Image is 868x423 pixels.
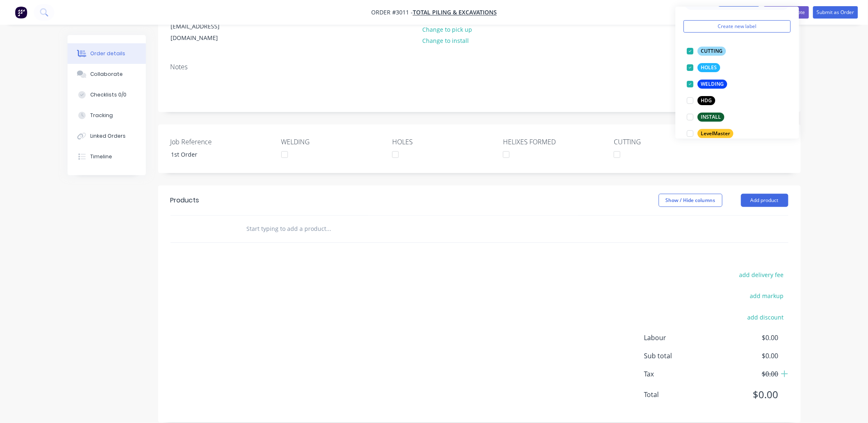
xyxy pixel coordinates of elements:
[68,43,146,64] button: Order details
[644,390,718,399] span: Total
[90,112,113,119] div: Tracking
[684,20,791,33] button: Create new label
[735,269,788,280] button: add delivery fee
[15,6,27,19] img: Factory
[418,35,473,46] button: Change to install
[90,132,126,140] div: Linked Orders
[68,85,146,105] button: Checklists 0/0
[684,78,731,90] button: WELDING
[698,63,721,72] div: HOLES
[281,137,384,147] label: WELDING
[659,194,723,207] button: Show / Hide columns
[171,21,239,44] div: [EMAIL_ADDRESS][DOMAIN_NAME]
[746,290,788,301] button: add markup
[90,153,112,160] div: Timeline
[717,387,778,402] span: $0.00
[68,64,146,85] button: Collaborate
[684,45,730,57] button: CUTTING
[503,137,606,147] label: HELIXES FORMED
[698,113,725,122] div: INSTALL
[717,351,778,361] span: $0.00
[171,195,199,205] div: Products
[698,80,728,89] div: WELDING
[413,9,497,16] a: Total Piling & Excavations
[90,50,125,57] div: Order details
[68,105,146,126] button: Tracking
[698,129,734,138] div: LevelMaster
[684,128,737,139] button: LevelMaster
[698,47,726,56] div: CUTTING
[68,146,146,167] button: Timeline
[644,351,718,361] span: Sub total
[171,63,788,71] div: Notes
[418,23,477,35] button: Change to pick up
[90,91,126,99] div: Checklists 0/0
[813,6,858,19] button: Submit as Order
[684,62,724,73] button: HOLES
[614,137,717,147] label: CUTTING
[717,333,778,343] span: $0.00
[644,333,718,343] span: Labour
[684,111,728,123] button: INSTALL
[684,95,719,106] button: HDG
[764,6,809,19] button: Submit as Quote
[744,311,788,322] button: add discount
[371,9,413,16] span: Order #3011 -
[164,148,267,160] div: 1st Order
[246,221,411,237] input: Start typing to add a product...
[644,369,718,379] span: Tax
[717,369,778,379] span: $0.00
[68,126,146,146] button: Linked Orders
[718,6,760,19] button: Close
[171,137,274,147] label: Job Reference
[90,70,123,78] div: Collaborate
[741,194,788,207] button: Add product
[392,137,495,147] label: HOLES
[698,96,716,105] div: HDG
